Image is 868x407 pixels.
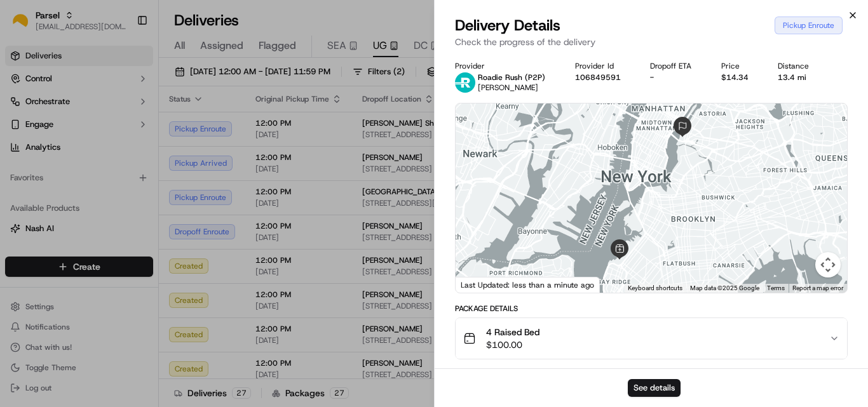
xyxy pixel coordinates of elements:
[107,185,118,196] div: 💻
[778,61,818,71] div: Distance
[628,284,682,293] button: Keyboard shortcuts
[13,121,36,144] img: 1736555255976-a54dd68f-1ca7-489b-9aae-adbdc363a1c4
[456,318,847,359] button: 4 Raised Bed$100.00
[13,51,231,71] p: Welcome 👋
[459,276,501,293] img: Google
[815,252,841,277] button: Map camera controls
[455,36,848,48] p: Check the progress of the delivery
[486,326,539,338] span: 4 Raised Bed
[25,184,97,197] span: Knowledge Base
[778,72,818,83] div: 13.4 mi
[43,134,161,144] div: We're available if you need us!
[120,184,204,197] span: API Documentation
[216,125,231,140] button: Start new chat
[455,367,848,377] div: Location Details
[455,61,555,71] div: Provider
[575,72,621,83] button: 106849591
[690,284,759,291] span: Map data ©2025 Google
[478,72,545,83] p: Roadie Rush (P2P)
[455,72,475,93] img: roadie-logo-v2.jpg
[459,276,501,293] a: Open this area in Google Maps (opens a new window)
[650,72,701,83] div: -
[33,82,229,95] input: Got a question? Start typing here...
[90,215,154,225] a: Powered byPylon
[478,83,538,93] span: [PERSON_NAME]
[575,61,630,71] div: Provider Id
[126,215,154,225] span: Pylon
[486,338,539,351] span: $100.00
[767,284,785,291] a: Terms (opens in new tab)
[13,13,38,38] img: Nash
[628,379,681,397] button: See details
[792,284,843,291] a: Report a map error
[13,185,23,196] div: 📗
[43,121,208,134] div: Start new chat
[8,179,102,202] a: 📗Knowledge Base
[102,179,209,202] a: 💻API Documentation
[455,304,848,314] div: Package Details
[721,72,758,83] div: $14.34
[456,277,600,293] div: Last Updated: less than a minute ago
[721,61,758,71] div: Price
[455,15,560,36] span: Delivery Details
[650,61,701,71] div: Dropoff ETA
